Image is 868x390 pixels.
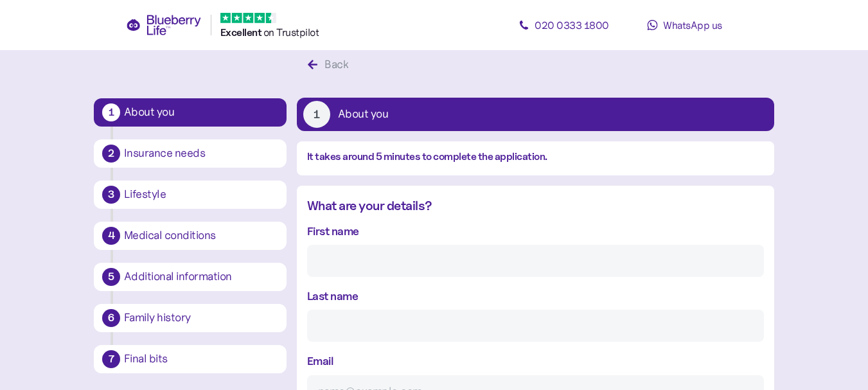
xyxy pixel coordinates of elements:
[297,51,363,78] button: Back
[263,26,319,39] span: on Trustpilot
[102,186,120,204] div: 3
[94,304,287,332] button: 6Family history
[94,222,287,250] button: 4Medical conditions
[94,181,287,209] button: 3Lifestyle
[303,101,330,128] div: 1
[307,222,359,240] label: First name
[102,350,120,368] div: 7
[307,149,764,165] div: It takes around 5 minutes to complete the application.
[506,12,622,38] a: 020 0333 1800
[307,196,764,216] div: What are your details?
[102,268,120,286] div: 5
[307,352,334,369] label: Email
[94,263,287,291] button: 5Additional information
[535,19,609,31] span: 020 0333 1800
[102,103,120,121] div: 1
[124,353,278,365] div: Final bits
[220,26,263,39] span: Excellent ️
[124,148,278,159] div: Insurance needs
[307,287,359,305] label: Last name
[94,139,287,168] button: 2Insurance needs
[124,107,278,118] div: About you
[124,189,278,200] div: Lifestyle
[102,309,120,327] div: 6
[324,56,348,73] div: Back
[102,145,120,163] div: 2
[94,98,287,127] button: 1About you
[627,12,743,38] a: WhatsApp us
[124,230,278,242] div: Medical conditions
[102,227,120,245] div: 4
[297,98,774,131] button: 1About you
[663,19,722,31] span: WhatsApp us
[124,312,278,324] div: Family history
[338,109,389,120] div: About you
[94,345,287,373] button: 7Final bits
[124,271,278,283] div: Additional information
